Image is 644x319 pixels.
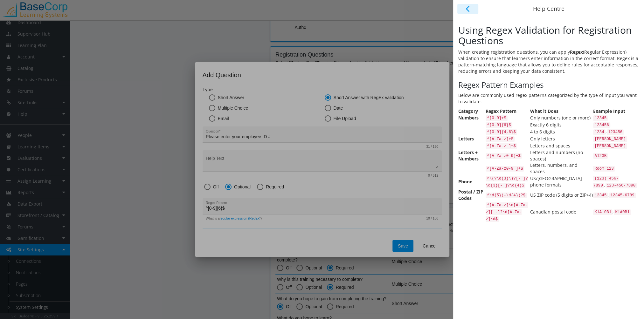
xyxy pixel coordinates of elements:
code: [PERSON_NAME] [593,143,627,149]
td: Letters and spaces [530,142,593,149]
strong: Letters + Numbers [458,149,479,162]
strong: Example Input [593,108,625,114]
code: ^[A-Za-z]+$ [486,136,515,142]
code: 123456 [593,122,610,128]
code: Room 123 [593,166,615,172]
code: ^\(?\d{3}\)?[- ]?\d{3}[- ]?\d{4}$ [486,176,528,188]
td: US ZIP code (5 digits or ZIP+4) [530,189,593,201]
code: ^[A-Za-z0-9 ]+$ [486,166,524,172]
code: ^[A-Za-z0-9]+$ [486,153,522,159]
td: Only numbers (one or more) [530,114,593,121]
p: When creating registration questions, you can apply (Regular Expression) validation to ensure tha... [458,49,639,74]
td: , [593,128,639,135]
td: Canadian postal code [530,201,593,222]
code: ^[0-9]+$ [486,115,507,121]
td: , [593,201,639,222]
code: ^[A-Za-z]\d[A-Za-z][ -]?\d[A-Za-z]\d$ [486,202,528,222]
strong: Regex Pattern [486,108,516,114]
p: Below are commonly used regex patterns categorized by the type of input you want to validate. [458,92,639,105]
code: 12345 [593,115,608,121]
code: ^\d{5}(-\d{4})?$ [486,193,527,198]
td: Letters and numbers (no spaces) [530,149,593,162]
strong: Category [458,108,478,114]
td: US/[GEOGRAPHIC_DATA] phone formats [530,175,593,189]
code: ^[0-9]{6}$ [486,122,512,128]
code: (123) 456-7890 [593,176,619,188]
code: 1234 [593,129,605,135]
code: ^[0-9]{4,6}$ [486,129,517,135]
mat-icon: arrow_back_ios [464,5,472,13]
code: ^[A-Za-z ]+$ [486,143,517,149]
code: 12345-6789 [609,193,636,198]
strong: Phone [458,179,472,185]
strong: Letters [458,136,474,142]
h2: Help Centre [458,6,639,12]
code: [PERSON_NAME] [593,136,627,142]
strong: Numbers [458,115,479,121]
td: Only letters [530,135,593,142]
code: K1A0B1 [614,209,631,215]
h3: Regex Pattern Examples [458,81,639,89]
strong: What it Does [530,108,558,114]
code: A123B [593,153,608,159]
strong: Regex [570,49,583,55]
h2: Using Regex Validation for Registration Questions [458,25,639,46]
code: K1A 0B1 [593,209,613,215]
td: , [593,189,639,201]
td: , [593,175,639,189]
td: 4 to 6 digits [530,128,593,135]
td: Letters, numbers, and spaces [530,162,593,175]
code: 123456 [607,129,624,135]
code: 123-456-7890 [606,183,637,188]
code: 12345 [593,193,608,198]
strong: Postal / ZIP Codes [458,189,483,201]
td: Exactly 6 digits [530,121,593,128]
